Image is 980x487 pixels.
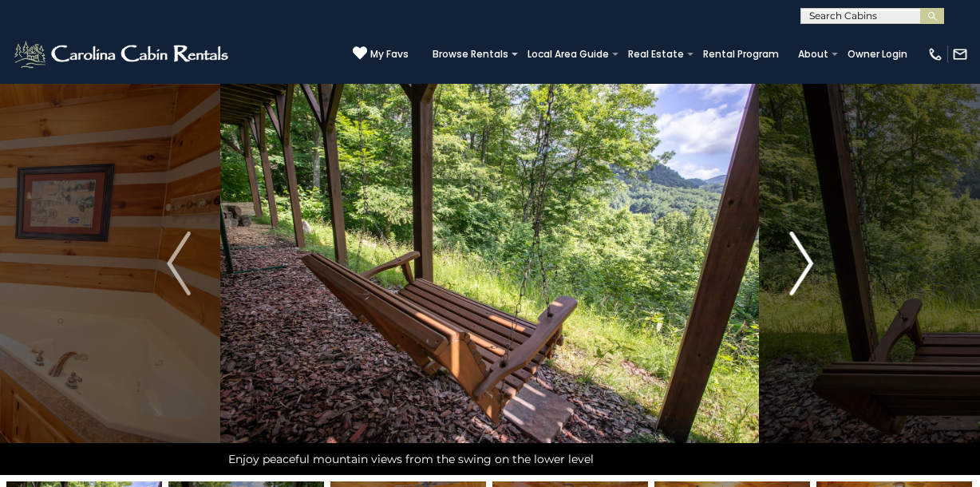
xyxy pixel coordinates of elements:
a: My Favs [353,46,409,62]
a: Local Area Guide [520,43,617,65]
img: mail-regular-white.png [952,46,968,62]
img: phone-regular-white.png [927,46,943,62]
img: arrow [789,232,813,295]
a: Rental Program [695,43,787,65]
div: Enjoy peaceful mountain views from the swing on the lower level [220,443,759,475]
img: arrow [167,232,191,295]
span: My Favs [370,47,409,61]
img: White-1-2.png [12,38,233,70]
a: Browse Rentals [425,43,516,65]
a: Real Estate [620,43,692,65]
a: About [790,43,836,65]
button: Previous [137,52,220,475]
button: Next [760,52,843,475]
a: Owner Login [840,43,915,65]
